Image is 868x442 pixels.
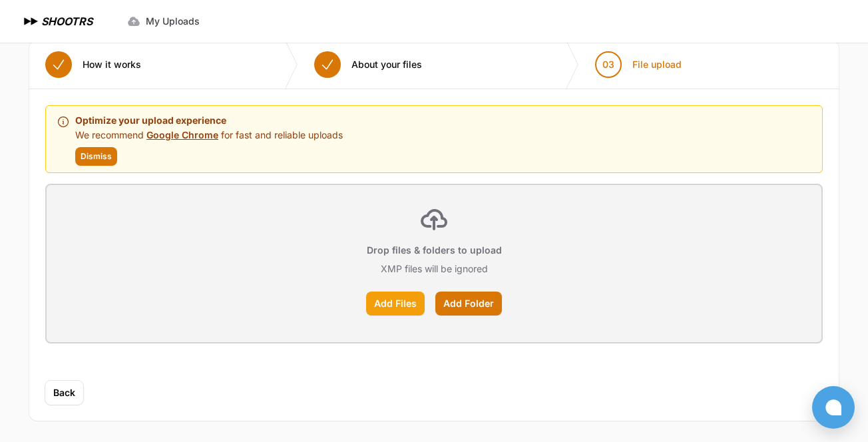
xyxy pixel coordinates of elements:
[579,41,698,89] button: 03 File upload
[21,13,93,29] a: SHOOTRS SHOOTRS
[53,386,75,399] span: Back
[435,292,502,316] label: Add Folder
[75,147,117,166] button: Dismiss
[812,386,855,429] button: Open chat window
[29,41,157,89] button: How it works
[83,58,141,71] span: How it works
[146,129,218,140] a: Google Chrome
[298,41,438,89] button: About your files
[75,128,343,142] p: We recommend for fast and reliable uploads
[45,381,83,405] button: Back
[602,58,614,71] span: 03
[41,13,93,29] h1: SHOOTRS
[81,151,112,162] span: Dismiss
[351,58,422,71] span: About your files
[119,9,208,33] a: My Uploads
[21,13,41,29] img: SHOOTRS
[632,58,682,71] span: File upload
[75,112,343,128] p: Optimize your upload experience
[381,262,488,276] p: XMP files will be ignored
[146,15,200,28] span: My Uploads
[367,244,502,257] p: Drop files & folders to upload
[366,292,425,316] label: Add Files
